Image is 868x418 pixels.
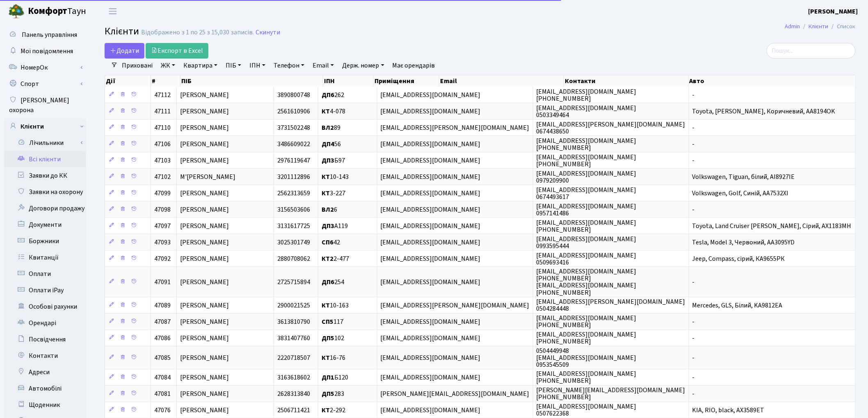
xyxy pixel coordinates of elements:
span: 47076 [154,406,171,415]
span: [EMAIL_ADDRESS][DOMAIN_NAME] 0993595444 [537,235,637,251]
span: [PERSON_NAME] [180,140,229,149]
span: [EMAIL_ADDRESS][DOMAIN_NAME] [381,334,481,343]
div: Відображено з 1 по 25 з 15,030 записів. [141,29,254,36]
a: Email [309,59,337,72]
span: KIA, RIO, black, AX3589ET [692,406,765,415]
span: [PERSON_NAME] [180,373,229,382]
b: КТ [322,353,330,362]
span: 102 [322,334,344,343]
a: Держ. номер [339,59,387,72]
span: 47093 [154,238,171,247]
span: [EMAIL_ADDRESS][PERSON_NAME][DOMAIN_NAME] [381,123,530,132]
span: [EMAIL_ADDRESS][DOMAIN_NAME] 0507622368 [537,402,637,418]
span: [EMAIL_ADDRESS][DOMAIN_NAME] [381,373,481,382]
span: 2628313840 [277,389,310,398]
b: КТ [322,406,330,415]
span: [EMAIL_ADDRESS][DOMAIN_NAME] [PHONE_NUMBER] [537,136,637,152]
span: 2900021525 [277,301,310,310]
nav: breadcrumb [773,18,868,35]
span: [EMAIL_ADDRESS][PERSON_NAME][DOMAIN_NAME] 0674438650 [537,120,685,136]
span: Панель управління [22,30,77,39]
a: Квартира [180,59,221,72]
b: СП5 [322,317,333,326]
b: ВЛ2 [322,123,334,132]
span: - [692,278,695,287]
span: 89 [322,123,340,132]
span: [PERSON_NAME] [180,205,229,214]
a: Договори продажу [4,200,86,217]
span: [EMAIL_ADDRESS][DOMAIN_NAME] [381,278,481,287]
span: [EMAIL_ADDRESS][DOMAIN_NAME] 0957141486 [537,202,637,218]
span: 47111 [154,107,171,116]
b: ДП4 [322,140,334,149]
span: [PERSON_NAME][EMAIL_ADDRESS][DOMAIN_NAME] [PHONE_NUMBER] [537,386,685,402]
b: КТ [322,107,330,116]
th: Дії [105,75,151,87]
a: Посвідчення [4,331,86,348]
button: Переключити навігацію [103,5,123,18]
span: - [692,353,695,362]
a: Спорт [4,76,86,92]
span: [PERSON_NAME] [180,238,229,247]
span: 3486609022 [277,140,310,149]
a: Панель управління [4,27,86,43]
a: Лічильники [9,135,86,151]
span: [EMAIL_ADDRESS][DOMAIN_NAME] [PHONE_NUMBER] [537,369,637,385]
span: [PERSON_NAME] [180,90,229,99]
span: [EMAIL_ADDRESS][DOMAIN_NAME] 0979209900 [537,169,637,185]
b: ДП6 [322,278,334,287]
span: 47112 [154,90,171,99]
span: 0504449948 [EMAIL_ADDRESS][DOMAIN_NAME] 0953545509 [537,346,637,369]
span: [EMAIL_ADDRESS][DOMAIN_NAME] [PHONE_NUMBER] [537,218,637,234]
span: [EMAIL_ADDRESS][DOMAIN_NAME] [381,254,481,263]
b: ДП5 [322,334,334,343]
input: Пошук... [767,43,856,59]
span: [EMAIL_ADDRESS][DOMAIN_NAME] 0674493617 [537,185,637,201]
span: 2506711421 [277,406,310,415]
span: Volkswagen, Golf, Синій, AA7532XI [692,189,789,198]
span: 47087 [154,317,171,326]
a: ЖК [158,59,178,72]
span: 47081 [154,389,171,398]
a: Оплати [4,266,86,282]
a: ПІБ [222,59,244,72]
span: Volkswagen, Tiguan, білий, AI8927IE [692,172,795,181]
span: 47086 [154,334,171,343]
a: Квитанції [4,249,86,266]
span: 10-163 [322,301,349,310]
span: Мої повідомлення [21,47,73,56]
span: - [692,140,695,149]
span: - [692,373,695,382]
b: КТ [322,301,330,310]
span: - [692,156,695,165]
span: 117 [322,317,343,326]
span: 3613810790 [277,317,310,326]
span: 42 [322,238,340,247]
a: Admin [785,22,800,31]
span: Toyota, [PERSON_NAME], Коричневий, AA8194OK [692,107,836,116]
b: ДП3 [322,221,334,230]
span: [PERSON_NAME] [180,278,229,287]
a: Додати [105,43,144,59]
b: ДП5 [322,389,334,398]
span: [PERSON_NAME] [180,334,229,343]
span: М'[PERSON_NAME] [180,172,235,181]
a: Контакти [4,348,86,364]
th: Авто [689,75,856,87]
span: [EMAIL_ADDRESS][DOMAIN_NAME] [PHONE_NUMBER] [537,87,637,103]
a: Особові рахунки [4,298,86,315]
span: 4-078 [322,107,345,116]
span: [EMAIL_ADDRESS][DOMAIN_NAME] [381,205,481,214]
span: [PERSON_NAME] [180,389,229,398]
span: Jeep, Compass, сірий, КА9655РК [692,254,785,263]
span: 47102 [154,172,171,181]
span: Mercedes, GLS, Білий, KA9812EA [692,301,783,310]
span: 2976119647 [277,156,310,165]
span: [PERSON_NAME] [180,156,229,165]
span: 2562313659 [277,189,310,198]
span: [EMAIL_ADDRESS][DOMAIN_NAME] 0503349464 [537,104,637,120]
span: - [692,317,695,326]
span: 2220718507 [277,353,310,362]
span: [PERSON_NAME] [180,189,229,198]
span: 262 [322,90,344,99]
